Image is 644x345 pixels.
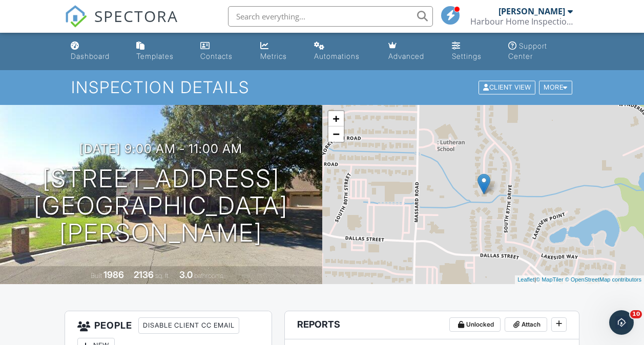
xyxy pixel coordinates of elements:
div: Contacts [200,52,233,60]
div: Support Center [508,41,547,60]
input: Search everything... [228,6,433,27]
span: bathrooms [194,272,223,279]
a: Zoom out [328,126,344,142]
div: More [539,81,572,95]
div: Metrics [260,52,287,60]
div: 3.0 [179,269,193,280]
span: sq. ft. [155,272,170,279]
a: Metrics [256,37,301,66]
div: Client View [479,81,535,95]
h3: [DATE] 9:00 am - 11:00 am [79,142,242,156]
span: 10 [630,310,642,318]
div: Advanced [388,52,424,60]
a: Automations (Basic) [310,37,376,66]
a: Settings [448,37,496,66]
iframe: Intercom live chat [609,310,634,335]
a: Support Center [504,37,577,66]
div: Templates [136,52,174,60]
a: Dashboard [67,37,124,66]
img: The Best Home Inspection Software - Spectora [65,5,87,28]
a: Contacts [196,37,248,66]
span: Built [91,272,102,279]
a: Templates [132,37,188,66]
div: | [515,275,644,284]
a: Advanced [384,37,440,66]
a: Client View [477,83,538,91]
a: Zoom in [328,111,344,126]
div: Dashboard [71,52,110,60]
div: 2136 [134,269,154,280]
div: Settings [452,52,482,60]
a: © MapTiler [536,276,564,283]
div: [PERSON_NAME] [498,6,565,16]
h1: Inspection Details [71,78,573,96]
a: © OpenStreetMap contributors [565,276,641,283]
a: Leaflet [517,276,534,283]
span: SPECTORA [94,5,178,27]
div: Harbour Home Inspections [470,16,573,27]
h1: [STREET_ADDRESS] [GEOGRAPHIC_DATA][PERSON_NAME] [16,165,306,246]
a: SPECTORA [65,14,178,35]
div: 1986 [103,269,124,280]
div: Disable Client CC Email [138,317,239,334]
div: Automations [314,52,360,60]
